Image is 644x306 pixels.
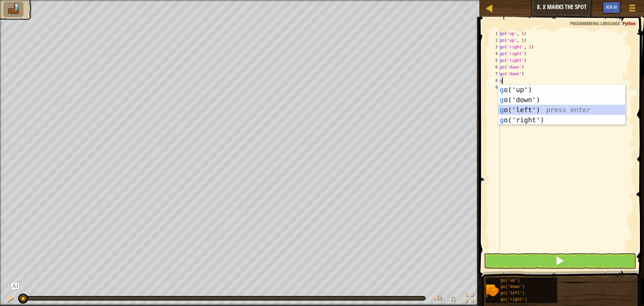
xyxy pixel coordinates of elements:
[489,77,500,84] div: 8
[463,292,476,306] button: Toggle fullscreen
[489,44,500,50] div: 3
[3,2,23,17] li: Go to the raft.
[500,291,525,296] span: go('left')
[602,1,621,14] button: Ask AI
[489,30,500,37] div: 1
[500,297,527,302] span: go('right')
[489,64,500,71] div: 6
[3,292,17,306] button: Ctrl + P: Pause
[489,50,500,57] div: 4
[11,283,19,291] button: Ask AI
[449,293,456,303] span: ♫
[486,285,499,297] img: portrait.png
[606,4,617,10] span: Ask AI
[623,20,636,27] span: Python
[500,285,525,289] span: go('down')
[620,20,623,27] span: :
[489,37,500,44] div: 2
[489,57,500,64] div: 5
[489,71,500,77] div: 7
[500,278,520,283] span: go('up')
[484,253,636,269] button: Shift+Enter: Run current code.
[489,84,500,91] div: 9
[431,292,445,306] button: Adjust volume
[624,1,641,17] button: Show game menu
[570,20,620,27] span: Programming language
[448,292,460,306] button: ♫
